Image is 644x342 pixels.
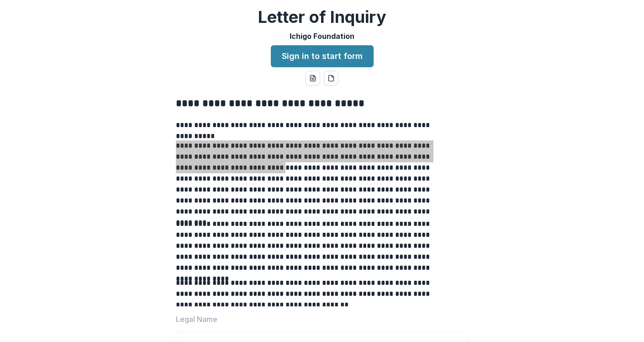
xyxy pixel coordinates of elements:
[306,71,320,85] button: word-download
[324,71,338,85] button: pdf-download
[258,7,386,27] h2: Letter of Inquiry
[290,31,354,42] p: Ichigo Foundation
[271,45,374,67] a: Sign in to start form
[176,314,217,325] p: Legal Name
